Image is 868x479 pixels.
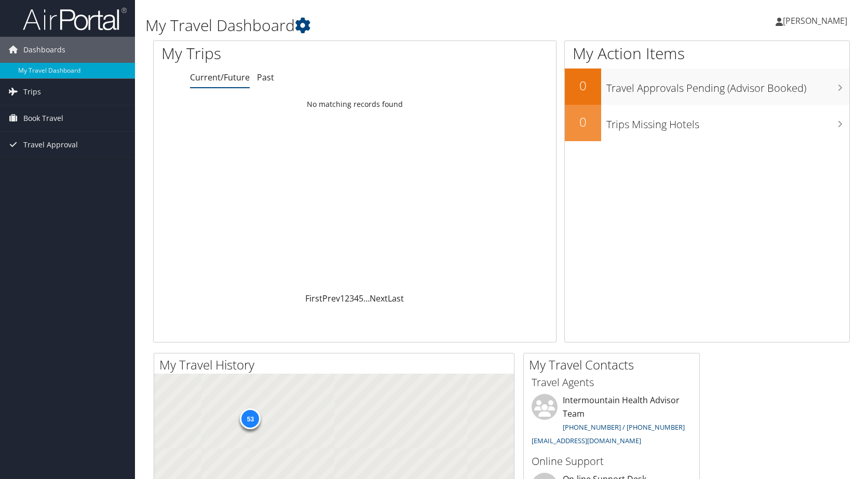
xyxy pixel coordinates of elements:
h2: 0 [565,113,601,131]
a: Last [388,293,404,304]
a: 5 [359,293,363,304]
h2: 0 [565,77,601,94]
div: 53 [240,408,261,429]
span: Dashboards [23,37,65,63]
h1: My Action Items [565,43,849,64]
td: No matching records found [154,95,556,114]
a: 4 [354,293,359,304]
h3: Travel Agents [532,375,691,390]
span: … [363,293,370,304]
a: Prev [322,293,340,304]
h2: My Travel Contacts [529,356,699,374]
h2: My Travel History [159,356,514,374]
h3: Trips Missing Hotels [606,112,849,132]
h3: Travel Approvals Pending (Advisor Booked) [606,76,849,95]
h1: My Travel Dashboard [145,15,620,36]
a: [PHONE_NUMBER] / [PHONE_NUMBER] [563,422,685,432]
h3: Online Support [532,454,691,469]
a: 1 [340,293,345,304]
a: Past [257,72,274,83]
a: 0Travel Approvals Pending (Advisor Booked) [565,69,849,105]
h1: My Trips [161,43,381,64]
span: Trips [23,79,41,105]
a: Current/Future [190,72,250,83]
a: [PERSON_NAME] [776,5,858,36]
a: Next [370,293,388,304]
li: Intermountain Health Advisor Team [526,394,697,449]
span: Book Travel [23,105,63,131]
a: 0Trips Missing Hotels [565,105,849,141]
a: [EMAIL_ADDRESS][DOMAIN_NAME] [532,436,641,445]
a: First [305,293,322,304]
span: Travel Approval [23,132,78,158]
a: 3 [349,293,354,304]
img: airportal-logo.png [23,7,127,31]
span: [PERSON_NAME] [783,15,847,26]
a: 2 [345,293,349,304]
